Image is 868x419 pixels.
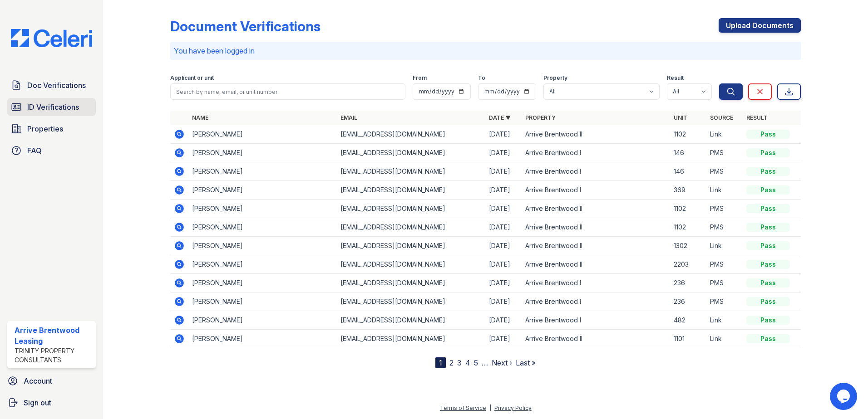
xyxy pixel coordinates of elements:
iframe: chat widget [830,383,859,410]
td: 482 [670,311,706,330]
td: [EMAIL_ADDRESS][DOMAIN_NAME] [337,330,485,348]
td: [DATE] [485,292,522,311]
td: [PERSON_NAME] [188,144,337,162]
td: [PERSON_NAME] [188,125,337,144]
span: Doc Verifications [27,80,86,91]
td: Link [706,311,743,330]
td: [EMAIL_ADDRESS][DOMAIN_NAME] [337,274,485,292]
td: 1102 [670,200,706,218]
td: Arrive Brentwood II [522,255,670,274]
td: [DATE] [485,237,522,255]
label: Applicant or unit [170,74,214,82]
a: Sign out [4,394,99,412]
p: You have been logged in [174,45,797,56]
td: Arrive Brentwood I [522,162,670,181]
div: Pass [746,316,790,325]
td: 1102 [670,218,706,237]
a: 5 [474,358,478,367]
td: [PERSON_NAME] [188,311,337,330]
td: 146 [670,162,706,181]
td: [PERSON_NAME] [188,292,337,311]
td: [DATE] [485,330,522,348]
a: 4 [465,358,470,367]
label: Property [543,74,567,82]
a: Source [710,114,733,121]
td: [PERSON_NAME] [188,237,337,255]
td: [DATE] [485,255,522,274]
td: [DATE] [485,162,522,181]
div: Pass [746,260,790,269]
div: Pass [746,278,790,287]
td: Link [706,237,743,255]
span: Properties [27,123,63,134]
div: 1 [435,357,446,368]
img: CE_Logo_Blue-a8612792a0a2168367f1c8372b55b34899dd931a85d93a1a3d3e32e68fde9ad4.png [4,29,99,47]
td: [PERSON_NAME] [188,200,337,218]
div: Pass [746,204,790,213]
a: Properties [7,120,96,138]
td: [PERSON_NAME] [188,255,337,274]
div: Trinity Property Consultants [15,346,92,365]
a: Name [192,114,208,121]
a: Account [4,372,99,390]
td: [EMAIL_ADDRESS][DOMAIN_NAME] [337,255,485,274]
td: [DATE] [485,311,522,330]
td: Arrive Brentwood II [522,200,670,218]
td: Arrive Brentwood I [522,274,670,292]
td: [PERSON_NAME] [188,218,337,237]
div: Pass [746,297,790,306]
td: Arrive Brentwood I [522,144,670,162]
div: Pass [746,148,790,157]
td: 236 [670,292,706,311]
a: Result [746,114,768,121]
a: ID Verifications [7,98,96,116]
td: 236 [670,274,706,292]
td: Link [706,125,743,144]
td: Arrive Brentwood II [522,218,670,237]
a: Privacy Policy [494,404,532,411]
td: PMS [706,200,743,218]
td: [PERSON_NAME] [188,274,337,292]
td: Arrive Brentwood II [522,330,670,348]
a: 3 [457,358,462,367]
td: PMS [706,144,743,162]
td: Arrive Brentwood I [522,181,670,200]
td: 1302 [670,237,706,255]
td: [DATE] [485,274,522,292]
td: [PERSON_NAME] [188,162,337,181]
td: Link [706,330,743,348]
a: Next › [492,358,512,367]
a: 2 [449,358,454,367]
td: Arrive Brentwood I [522,311,670,330]
td: [PERSON_NAME] [188,181,337,200]
td: 146 [670,144,706,162]
div: | [489,404,491,411]
div: Pass [746,223,790,232]
div: Arrive Brentwood Leasing [15,325,92,346]
td: [PERSON_NAME] [188,330,337,348]
td: [EMAIL_ADDRESS][DOMAIN_NAME] [337,181,485,200]
td: [EMAIL_ADDRESS][DOMAIN_NAME] [337,218,485,237]
div: Pass [746,241,790,250]
a: Unit [674,114,687,121]
td: [EMAIL_ADDRESS][DOMAIN_NAME] [337,162,485,181]
div: Pass [746,167,790,176]
a: Last » [516,358,536,367]
td: [EMAIL_ADDRESS][DOMAIN_NAME] [337,292,485,311]
td: [DATE] [485,218,522,237]
td: [EMAIL_ADDRESS][DOMAIN_NAME] [337,144,485,162]
td: [DATE] [485,144,522,162]
td: [DATE] [485,181,522,200]
a: Date ▼ [489,114,511,121]
label: Result [667,74,684,82]
td: 2203 [670,255,706,274]
td: PMS [706,255,743,274]
a: Email [340,114,357,121]
td: PMS [706,162,743,181]
td: [DATE] [485,200,522,218]
td: Arrive Brentwood II [522,237,670,255]
td: 1102 [670,125,706,144]
td: 369 [670,181,706,200]
td: PMS [706,218,743,237]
